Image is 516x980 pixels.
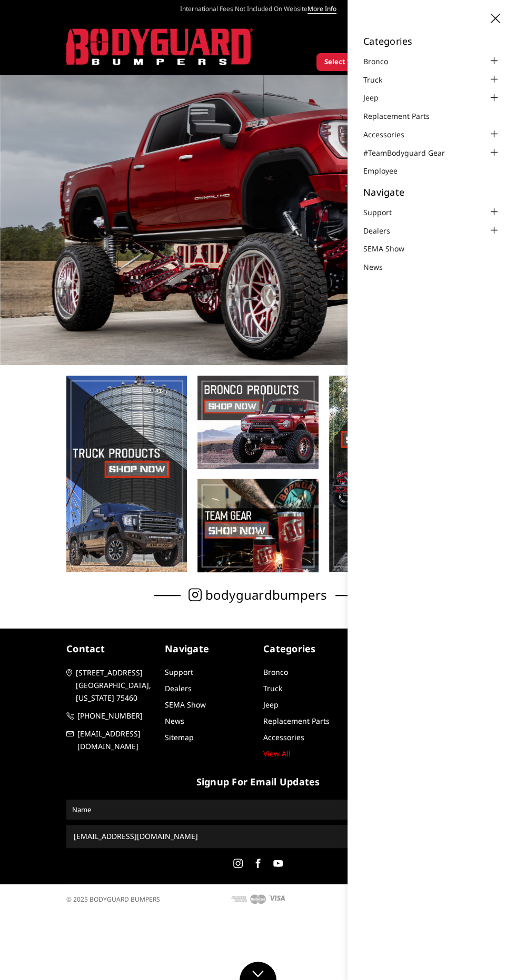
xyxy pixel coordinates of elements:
a: View All [263,749,291,759]
h5: Categories [363,36,500,46]
input: Name [68,801,448,818]
h5: Navigate [363,187,500,197]
a: Bronco [263,667,288,677]
a: Replacement Parts [263,716,330,726]
a: [PHONE_NUMBER] [66,710,154,722]
h5: contact [66,642,154,656]
a: Dealers [363,225,403,236]
span: [PHONE_NUMBER] [77,710,154,722]
a: Truck [363,74,395,85]
a: Sitemap [165,732,194,742]
h5: signup for email updates [66,775,450,789]
a: Jeep [363,92,392,103]
img: BODYGUARD BUMPERS [66,28,253,65]
a: News [363,261,396,272]
a: Jeep [263,700,279,710]
span: [EMAIL_ADDRESS][DOMAIN_NAME] [77,728,154,753]
input: Email [70,828,429,845]
a: Dealers [165,683,192,693]
span: Select Your Vehicle [324,57,389,67]
span: [STREET_ADDRESS] [GEOGRAPHIC_DATA], [US_STATE] 75460 [76,666,152,704]
h5: Categories [263,642,351,656]
a: Replacement Parts [363,110,443,122]
a: Accessories [263,732,304,742]
span: © 2025 BODYGUARD BUMPERS [66,895,160,904]
button: Select Your Vehicle [316,53,396,71]
a: Truck [263,683,282,693]
a: Support [165,667,193,677]
a: More Info [307,4,336,14]
a: #TeamBodyguard Gear [363,147,458,158]
a: Bronco [363,56,401,67]
h5: Navigate [165,642,253,656]
a: SEMA Show [363,243,418,254]
a: [EMAIL_ADDRESS][DOMAIN_NAME] [66,728,154,753]
a: Support [363,207,405,218]
a: SEMA Show [165,700,206,710]
a: Click to Down [240,962,276,980]
a: Accessories [363,129,418,140]
a: News [165,716,184,726]
span: bodyguardbumpers [205,589,328,600]
a: Employee [363,165,411,176]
